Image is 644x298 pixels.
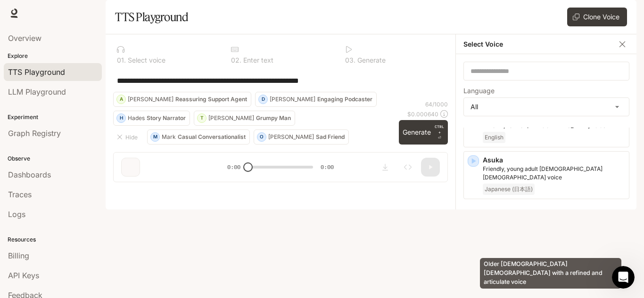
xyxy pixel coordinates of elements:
[147,115,186,121] p: Story Narrator
[178,134,246,140] p: Casual Conversationalist
[113,92,251,107] button: A[PERSON_NAME]Reassuring Support Agent
[128,115,145,121] p: Hades
[151,129,159,145] div: M
[483,132,505,143] span: English
[175,97,247,102] p: Reassuring Support Agent
[316,134,345,140] p: Sad Friend
[126,57,165,64] p: Select voice
[270,97,315,102] p: [PERSON_NAME]
[355,57,386,64] p: Generate
[463,88,495,94] p: Language
[115,8,188,26] h1: TTS Playground
[567,8,627,26] button: Clone Voice
[257,129,266,145] div: O
[117,57,126,64] p: 0 1 .
[268,134,314,140] p: [PERSON_NAME]
[425,100,448,108] p: 64 / 1000
[162,134,176,140] p: Mark
[241,57,273,64] p: Enter text
[345,57,355,64] p: 0 3 .
[128,97,173,102] p: [PERSON_NAME]
[435,124,444,135] p: CTRL +
[255,92,377,107] button: D[PERSON_NAME]Engaging Podcaster
[480,258,621,289] div: Older [DEMOGRAPHIC_DATA] [DEMOGRAPHIC_DATA] with a refined and articulate voice
[399,120,448,145] button: GenerateCTRL +⏎
[194,111,295,126] button: T[PERSON_NAME]Grumpy Man
[483,184,535,195] span: Japanese (日本語)
[612,266,635,289] iframe: Intercom live chat
[117,92,125,107] div: A
[256,115,291,121] p: Grumpy Man
[113,111,190,126] button: HHadesStory Narrator
[435,124,444,141] p: ⏎
[259,92,267,107] div: D
[147,129,250,145] button: MMarkCasual Conversationalist
[231,57,241,64] p: 0 2 .
[483,155,625,165] p: Asuka
[317,97,372,102] p: Engaging Podcaster
[117,111,125,126] div: H
[483,165,625,182] p: Friendly, young adult Japanese female voice
[407,110,438,118] p: $ 0.000640
[113,129,143,145] button: Hide
[464,98,629,116] div: All
[208,115,254,121] p: [PERSON_NAME]
[254,129,349,145] button: O[PERSON_NAME]Sad Friend
[198,111,206,126] div: T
